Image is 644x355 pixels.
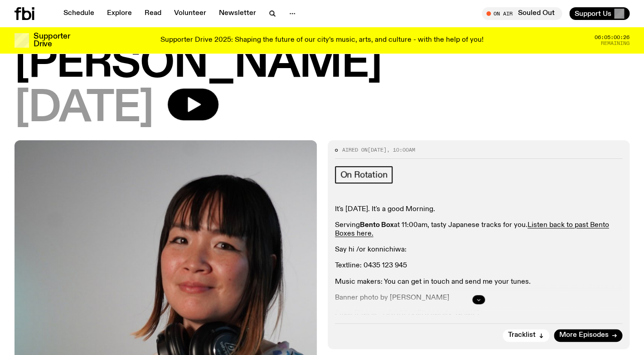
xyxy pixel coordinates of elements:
span: 06:05:00:26 [595,35,629,40]
span: [DATE] [368,146,387,153]
a: Explore [102,7,137,20]
a: Read [139,7,167,20]
button: Tracklist [503,329,549,342]
p: Supporter Drive 2025: Shaping the future of our city’s music, arts, and culture - with the help o... [160,36,484,44]
span: , 10:00am [387,146,415,153]
p: Textline: 0435 123 945 [335,261,623,270]
button: Support Us [569,7,629,20]
span: Remaining [601,41,629,46]
a: More Episodes [554,329,622,342]
button: On AirSouled Out [482,7,562,20]
span: Support Us [575,10,611,18]
p: Music makers: You can get in touch and send me your tunes. [335,278,623,286]
p: It's [DATE]. It's a good Morning. [335,205,623,214]
p: Serving at 11:00am, tasty Japanese tracks for you. [335,221,623,238]
strong: Bento Box [360,222,394,229]
span: On Rotation [340,170,387,180]
a: Volunteer [169,7,212,20]
a: Schedule [58,7,100,20]
a: On Rotation [335,166,393,183]
h1: Mornings with [PERSON_NAME] [15,3,629,85]
h3: Supporter Drive [34,33,70,48]
span: More Episodes [559,332,609,339]
p: Say hi /or konnichiwa: [335,246,623,254]
a: Newsletter [213,7,261,20]
span: Aired on [342,146,368,153]
span: Tracklist [508,332,536,339]
span: [DATE] [15,89,153,129]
